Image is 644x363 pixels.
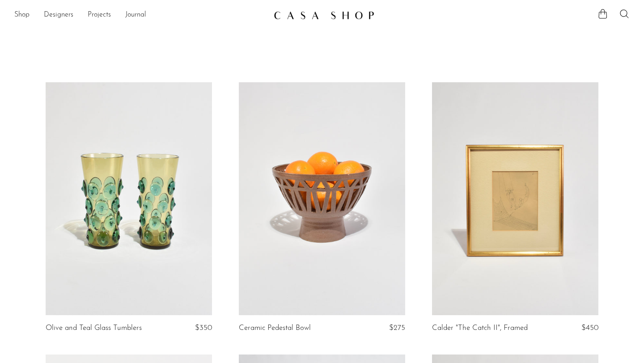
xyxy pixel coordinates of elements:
[44,9,73,21] a: Designers
[432,324,528,332] a: Calder "The Catch II", Framed
[581,324,598,332] span: $450
[14,8,267,23] ul: NEW HEADER MENU
[125,9,146,21] a: Journal
[195,324,212,332] span: $350
[389,324,405,332] span: $275
[14,8,267,23] nav: Desktop navigation
[88,9,111,21] a: Projects
[239,324,311,332] a: Ceramic Pedestal Bowl
[14,9,30,21] a: Shop
[46,324,142,332] a: Olive and Teal Glass Tumblers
